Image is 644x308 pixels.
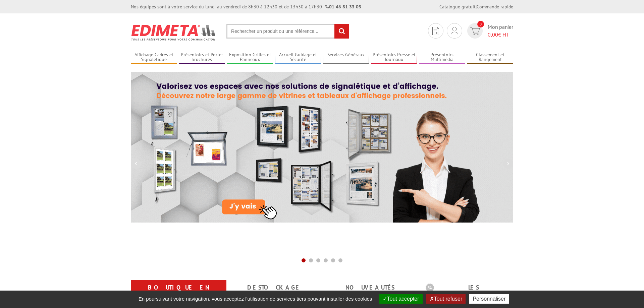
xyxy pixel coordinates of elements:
[139,282,218,306] a: Boutique en ligne
[488,31,498,38] span: 0,00
[379,294,423,304] button: Tout accepter
[426,282,505,306] a: Les promotions
[488,23,513,39] span: Mon panier
[226,24,349,39] input: Rechercher un produit ou une référence...
[470,27,480,35] img: devis rapide
[135,296,376,302] span: En poursuivant votre navigation, vous acceptez l'utilisation de services tiers pouvant installer ...
[439,3,513,10] div: |
[234,282,314,294] a: Destockage
[131,20,216,45] img: Présentoir, panneau, stand - Edimeta - PLV, affichage, mobilier bureau, entreprise
[432,27,439,35] img: devis rapide
[371,52,417,63] a: Présentoirs Presse et Journaux
[426,294,466,304] button: Tout refuser
[325,4,361,10] strong: 01 46 81 33 03
[477,4,513,10] a: Commande rapide
[179,52,225,63] a: Présentoirs et Porte-brochures
[467,52,513,63] a: Classement et Rangement
[426,282,509,295] b: Les promotions
[334,24,349,39] input: rechercher
[488,31,513,39] span: € HT
[131,3,361,10] div: Nos équipes sont à votre service du lundi au vendredi de 8h30 à 12h30 et de 13h30 à 17h30
[330,282,410,294] a: nouveautés
[451,27,458,35] img: devis rapide
[419,52,465,63] a: Présentoirs Multimédia
[323,52,369,63] a: Services Généraux
[439,4,476,10] a: Catalogue gratuit
[275,52,321,63] a: Accueil Guidage et Sécurité
[469,294,509,304] button: Personnaliser (fenêtre modale)
[227,52,273,63] a: Exposition Grilles et Panneaux
[131,52,177,63] a: Affichage Cadres et Signalétique
[466,23,513,39] a: devis rapide 0 Mon panier 0,00€ HT
[477,21,484,27] span: 0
